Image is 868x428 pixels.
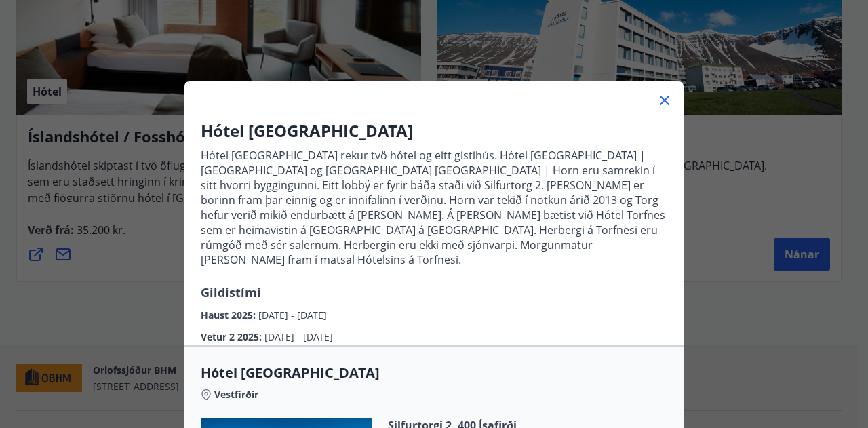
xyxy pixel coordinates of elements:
span: [DATE] - [DATE] [264,330,333,343]
p: Hótel [GEOGRAPHIC_DATA] rekur tvö hótel og eitt gistihús. Hótel [GEOGRAPHIC_DATA] | [GEOGRAPHIC_D... [201,148,667,267]
span: Vetur 2 2025 : [201,330,264,343]
span: Vestfirðir [214,388,258,402]
h3: Hótel [GEOGRAPHIC_DATA] [201,119,667,142]
span: Hótel [GEOGRAPHIC_DATA] [201,364,667,383]
span: Gildistími [201,284,261,300]
span: [DATE] - [DATE] [258,309,327,322]
span: Haust 2025 : [201,309,258,322]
